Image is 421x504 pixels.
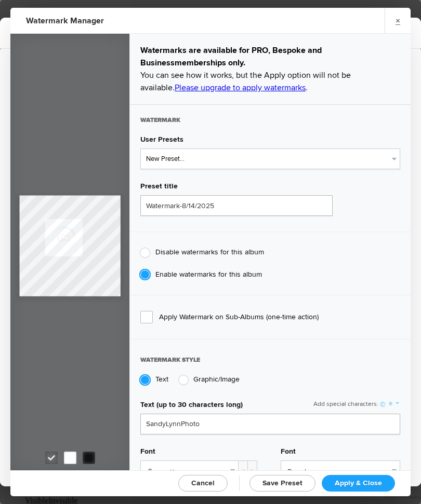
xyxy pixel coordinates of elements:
[140,414,400,434] input: Enter your text here, for example: © Andy Anderson
[140,182,178,195] span: Preset title
[155,375,168,384] span: Text
[140,400,243,414] span: Text (up to 30 characters long)
[175,58,245,68] span: memberships only.
[378,400,387,409] a: ©
[262,479,302,487] span: Save Preset
[140,45,322,68] b: Watermarks are available for PRO, Bespoke and Business
[155,248,264,256] span: Disable watermarks for this album
[394,400,400,409] a: ™
[238,460,248,482] div: <
[26,8,259,34] h2: Watermark Manager
[191,479,215,487] span: Cancel
[387,400,394,409] a: ®
[193,375,240,384] span: Graphic/Image
[249,475,315,492] a: Save Preset
[130,34,411,105] div: You can see how it works, but the Apply option will not be available. .
[140,195,333,216] input: Name for your Watermark Preset
[175,83,306,93] a: Please upgrade to apply watermarks
[155,270,262,279] span: Enable watermarks for this album
[141,461,238,481] a: Courgette
[281,461,400,481] a: Regular
[140,356,200,373] span: Watermark style
[313,400,400,409] div: Add special characters:
[247,460,257,482] div: >
[140,135,183,148] span: User Presets
[322,475,395,492] a: Apply & Close
[385,8,411,33] a: ×
[140,311,400,323] span: Apply Watermark on Sub-Albums (one-time action)
[140,116,180,133] span: Watermark
[140,447,155,460] span: Font
[335,479,382,487] span: Apply & Close
[178,475,228,492] a: Cancel
[281,447,296,460] span: Font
